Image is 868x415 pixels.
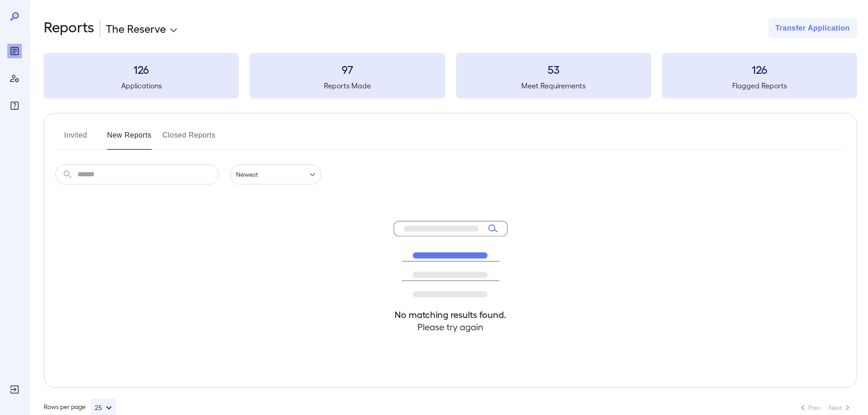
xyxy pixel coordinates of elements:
h5: Flagged Reports [662,80,857,91]
p: The Reserve [106,21,166,36]
h4: No matching results found. [394,308,508,321]
h3: 126 [44,62,239,77]
h2: Reports [44,18,94,38]
div: Manage Users [7,71,22,86]
h3: 97 [250,62,445,77]
h3: 53 [456,62,651,77]
div: Log Out [7,382,22,397]
button: Closed Reports [163,128,216,150]
summary: 126Applications97Reports Made53Meet Requirements126Flagged Reports [44,53,857,98]
h5: Applications [44,80,239,91]
h5: Reports Made [250,80,445,91]
button: Invited [55,128,96,150]
div: FAQ [7,98,22,113]
h4: Please try again [394,321,508,333]
button: Transfer Application [768,18,857,38]
h5: Meet Requirements [456,80,651,91]
div: Newest [230,164,321,184]
nav: pagination navigation [793,400,857,415]
div: Reports [7,44,22,58]
button: New Reports [107,128,152,150]
h3: 126 [662,62,857,77]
